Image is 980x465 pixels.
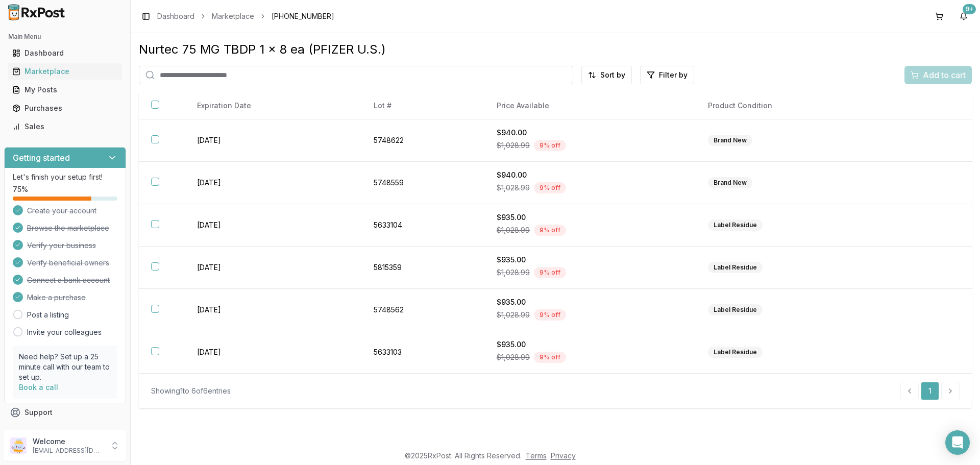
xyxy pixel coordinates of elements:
[185,289,361,331] td: [DATE]
[8,33,122,41] h2: Main Menu
[27,292,86,303] span: Make a purchase
[659,70,688,80] span: Filter by
[534,140,566,151] div: 9 % off
[212,11,254,21] a: Marketplace
[185,331,361,374] td: [DATE]
[8,117,122,136] a: Sales
[497,170,683,180] div: $940.00
[361,247,484,289] td: 5815359
[8,99,122,117] a: Purchases
[8,44,122,62] a: Dashboard
[4,4,69,20] img: RxPost Logo
[900,382,960,400] nav: pagination
[708,347,763,358] div: Label Residue
[4,45,126,61] button: Dashboard
[361,331,484,374] td: 5633103
[581,66,632,84] button: Sort by
[12,85,118,95] div: My Posts
[185,92,361,119] th: Expiration Date
[19,352,111,382] p: Need help? Set up a 25 minute call with our team to set up.
[963,4,976,14] div: 9+
[27,310,69,320] a: Post a listing
[497,297,683,307] div: $935.00
[497,310,530,320] span: $1,028.99
[534,182,566,193] div: 9 % off
[696,92,895,119] th: Product Condition
[534,267,566,278] div: 9 % off
[272,11,334,21] span: [PHONE_NUMBER]
[157,11,194,21] a: Dashboard
[361,204,484,247] td: 5633104
[600,70,625,80] span: Sort by
[27,327,102,337] a: Invite your colleagues
[8,81,122,99] a: My Posts
[361,162,484,204] td: 5748559
[497,212,683,223] div: $935.00
[921,382,939,400] a: 1
[12,121,118,132] div: Sales
[10,437,27,454] img: User avatar
[497,267,530,278] span: $1,028.99
[4,100,126,116] button: Purchases
[361,119,484,162] td: 5748622
[497,183,530,193] span: $1,028.99
[27,258,109,268] span: Verify beneficial owners
[185,204,361,247] td: [DATE]
[361,289,484,331] td: 5748562
[484,92,696,119] th: Price Available
[24,426,59,436] span: Feedback
[151,386,231,396] div: Showing 1 to 6 of 6 entries
[19,383,58,391] a: Book a call
[185,162,361,204] td: [DATE]
[361,92,484,119] th: Lot #
[4,82,126,98] button: My Posts
[497,225,530,235] span: $1,028.99
[534,225,566,236] div: 9 % off
[708,177,752,188] div: Brand New
[33,436,104,447] p: Welcome
[708,219,763,231] div: Label Residue
[955,8,972,25] button: 9+
[497,140,530,151] span: $1,028.99
[13,152,70,164] h3: Getting started
[497,255,683,265] div: $935.00
[12,66,118,77] div: Marketplace
[4,403,126,422] button: Support
[4,422,126,440] button: Feedback
[27,240,96,251] span: Verify your business
[534,352,566,363] div: 9 % off
[4,118,126,135] button: Sales
[551,451,576,460] a: Privacy
[12,48,118,58] div: Dashboard
[8,62,122,81] a: Marketplace
[27,223,109,233] span: Browse the marketplace
[708,135,752,146] div: Brand New
[4,63,126,80] button: Marketplace
[945,430,970,455] div: Open Intercom Messenger
[33,447,104,455] p: [EMAIL_ADDRESS][DOMAIN_NAME]
[27,206,96,216] span: Create your account
[708,262,763,273] div: Label Residue
[185,119,361,162] td: [DATE]
[13,184,28,194] span: 75 %
[534,309,566,321] div: 9 % off
[497,339,683,350] div: $935.00
[185,247,361,289] td: [DATE]
[497,128,683,138] div: $940.00
[497,352,530,362] span: $1,028.99
[640,66,694,84] button: Filter by
[12,103,118,113] div: Purchases
[526,451,547,460] a: Terms
[708,304,763,315] div: Label Residue
[13,172,117,182] p: Let's finish your setup first!
[139,41,972,58] div: Nurtec 75 MG TBDP 1 x 8 ea (PFIZER U.S.)
[27,275,110,285] span: Connect a bank account
[157,11,334,21] nav: breadcrumb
